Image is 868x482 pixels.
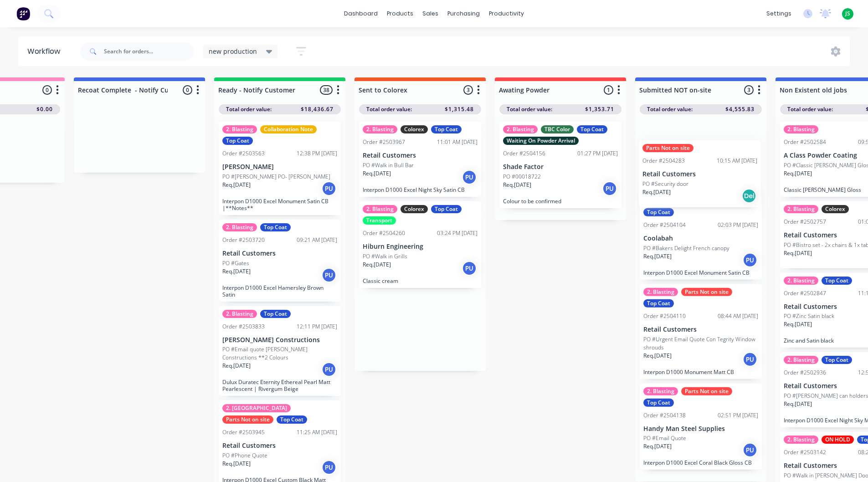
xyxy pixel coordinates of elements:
span: 3 [463,85,473,95]
img: Factory [16,7,30,21]
input: Enter column name… [499,85,589,95]
span: 38 [320,85,333,95]
div: sales [418,7,443,21]
div: productivity [484,7,529,21]
span: 0 [183,85,192,95]
span: $1,315.48 [445,105,474,113]
div: settings [762,7,796,21]
span: Total order value: [647,105,693,113]
input: Enter column name… [359,85,448,95]
span: 3 [744,85,754,95]
input: Enter column name… [78,85,168,95]
span: 1 [604,85,613,95]
span: $1,353.71 [585,105,614,113]
span: $0.00 [36,105,53,113]
span: JS [845,10,850,18]
span: Total order value: [787,105,833,113]
div: Workflow [27,46,65,57]
span: 0 [42,85,52,95]
input: Enter column name… [218,85,308,95]
div: products [382,7,418,21]
span: Total order value: [507,105,552,113]
input: Enter column name… [639,85,729,95]
div: purchasing [443,7,484,21]
span: Total order value: [366,105,412,113]
a: dashboard [339,7,382,21]
span: $18,436.67 [301,105,334,113]
span: Total order value: [226,105,272,113]
span: new production [209,46,257,56]
span: $4,555.83 [725,105,755,113]
input: Search for orders... [104,42,194,61]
